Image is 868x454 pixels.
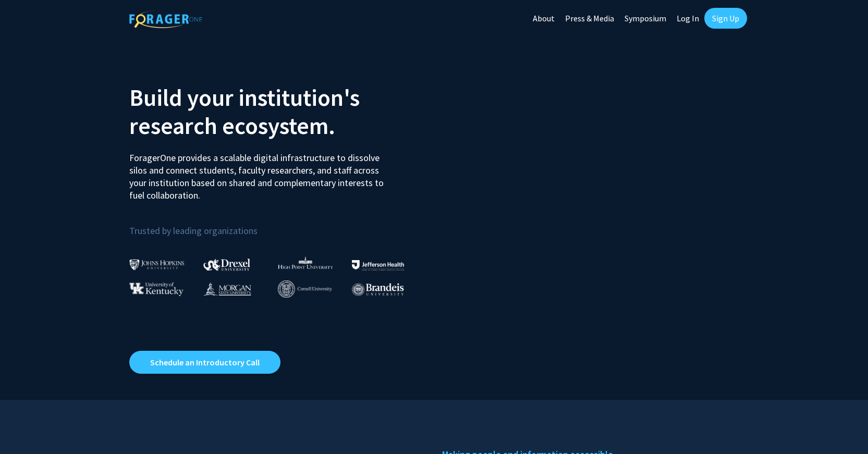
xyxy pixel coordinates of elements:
img: ForagerOne Logo [129,10,202,28]
img: Brandeis University [352,283,404,296]
img: Morgan State University [203,282,251,296]
img: High Point University [278,256,333,269]
p: Trusted by leading organizations [129,210,426,239]
a: Sign Up [704,8,747,29]
h2: Build your institution's research ecosystem. [129,83,426,140]
img: Cornell University [278,280,332,298]
img: Drexel University [203,259,250,271]
p: ForagerOne provides a scalable digital infrastructure to dissolve silos and connect students, fac... [129,144,391,202]
a: Opens in a new tab [129,351,280,374]
img: University of Kentucky [129,282,184,296]
img: Johns Hopkins University [129,259,185,270]
img: Thomas Jefferson University [352,260,404,270]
